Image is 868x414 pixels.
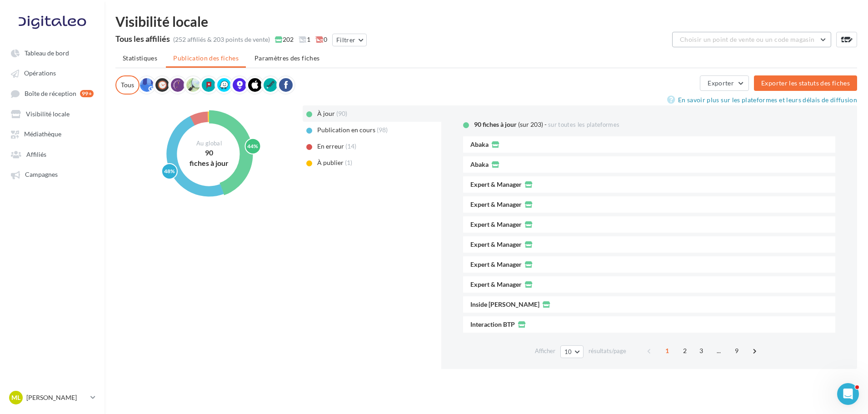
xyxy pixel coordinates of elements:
[535,347,555,355] span: Afficher
[315,35,327,44] span: 0
[470,221,522,228] span: Expert & Manager
[25,171,58,179] span: Campagnes
[317,110,335,117] span: À jour
[560,345,584,358] button: 10
[470,301,539,308] span: Inside [PERSON_NAME]
[680,35,814,43] span: Choisir un point de vente ou un code magasin
[589,347,626,355] span: résultats/page
[672,32,831,47] button: Choisir un point de vente ou un code magasin
[182,140,236,148] div: Au global
[5,166,99,182] a: Campagnes
[25,49,69,57] span: Tableau de bord
[275,35,294,44] span: 202
[123,54,157,62] span: Statistiques
[115,15,857,28] div: Visibilité locale
[470,281,522,288] span: Expert & Manager
[5,65,99,81] a: Opérations
[5,125,99,142] a: Médiathèque
[837,383,859,405] iframe: Intercom live chat
[24,70,56,77] span: Opérations
[345,158,360,167] div: (1)
[470,321,515,328] span: Interaction BTP
[754,75,857,91] button: Exporter les statuts des fiches
[5,45,99,61] a: Tableau de bord
[470,261,522,268] span: Expert & Manager
[164,168,175,175] text: 48%
[470,201,522,208] span: Expert & Manager
[5,146,99,162] a: Affiliés
[470,181,522,188] span: Expert & Manager
[518,120,547,128] span: (sur 203) -
[470,141,489,148] span: Abaka
[700,75,749,91] button: Exporter
[470,241,522,248] span: Expert & Manager
[336,109,351,118] div: (90)
[24,130,61,138] span: Médiathèque
[332,34,367,46] button: Filtrer
[254,54,319,62] span: Paramètres des fiches
[678,344,692,358] span: 2
[182,148,236,158] div: 90
[729,344,744,358] span: 9
[26,393,87,402] p: [PERSON_NAME]
[470,161,489,168] span: Abaka
[317,142,344,150] span: En erreur
[5,85,99,102] a: Boîte de réception 99+
[80,90,94,97] div: 99+
[26,110,70,118] span: Visibilité locale
[694,344,708,358] span: 3
[115,75,140,95] div: Tous
[247,143,258,150] text: 44%
[317,126,375,134] span: Publication en cours
[115,35,170,43] div: Tous les affiliés
[317,159,344,166] span: À publier
[660,344,674,358] span: 1
[25,90,76,97] span: Boîte de réception
[345,142,360,151] div: (14)
[474,120,517,128] span: 90 fiches à jour
[182,158,236,169] div: fiches à jour
[5,105,99,122] a: Visibilité locale
[708,79,734,87] span: Exporter
[377,125,392,135] div: (98)
[7,389,97,406] a: ML [PERSON_NAME]
[712,344,726,358] span: ...
[26,150,46,158] span: Affiliés
[299,35,310,44] span: 1
[548,121,619,128] span: sur toutes les plateformes
[173,35,270,44] div: (252 affiliés & 203 points de vente)
[564,348,572,355] span: 10
[11,393,20,402] span: ML
[667,95,857,105] a: En savoir plus sur les plateformes et leurs délais de diffusion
